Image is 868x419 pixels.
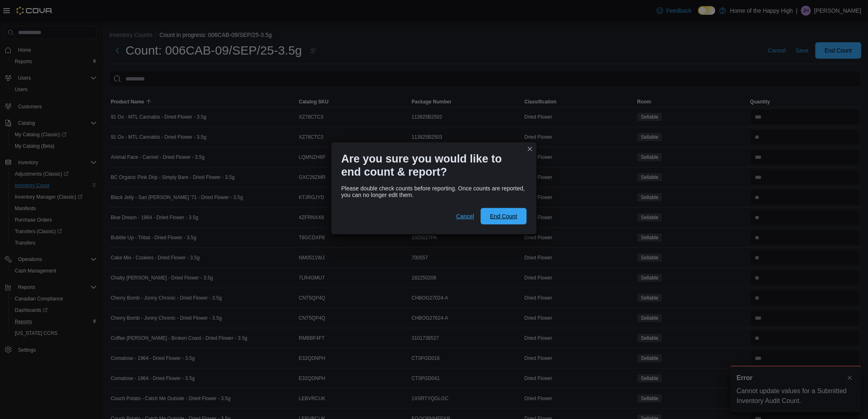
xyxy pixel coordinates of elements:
button: End Count [481,208,527,224]
button: Cancel [453,208,477,224]
span: Cancel [456,212,474,220]
button: Closes this modal window [525,144,535,154]
span: End Count [490,212,517,220]
div: Please double check counts before reporting. Once counts are reported, you can no longer edit them. [341,185,527,198]
h1: Are you sure you would like to end count & report? [341,152,520,179]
